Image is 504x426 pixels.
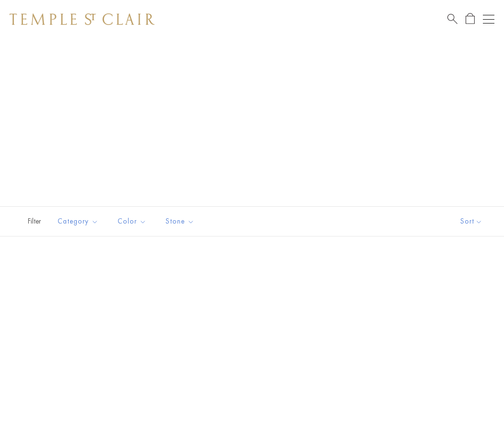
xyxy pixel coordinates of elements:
[158,211,202,232] button: Stone
[483,13,494,25] button: Open navigation
[10,13,155,25] img: Temple St. Clair
[161,215,202,227] span: Stone
[447,13,457,25] a: Search
[50,211,106,232] button: Category
[110,211,154,232] button: Color
[439,207,504,236] button: Show sort by
[466,13,475,25] a: Open Shopping Bag
[113,215,154,227] span: Color
[53,215,106,227] span: Category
